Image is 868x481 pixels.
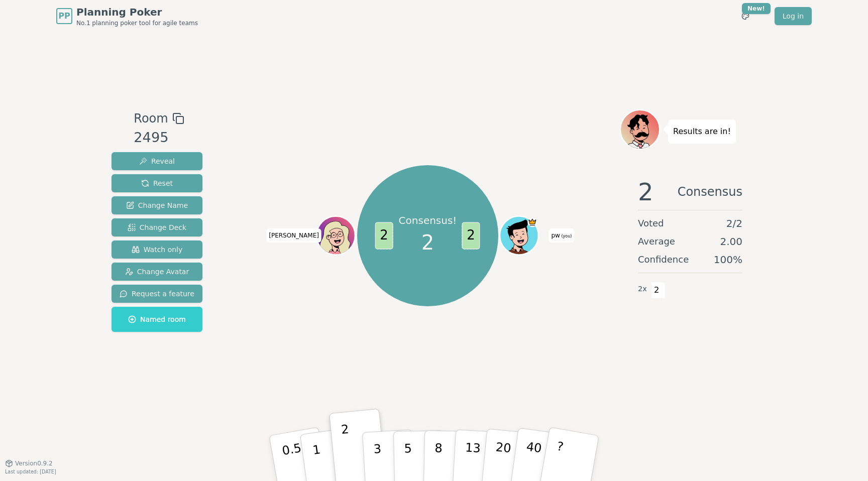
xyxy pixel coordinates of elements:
span: 2 x [638,284,647,295]
span: Request a feature [120,289,194,299]
div: New! [742,3,771,14]
button: Change Avatar [112,263,202,281]
a: PPPlanning PokerNo.1 planning poker tool for agile teams [56,5,198,27]
span: Voted [638,216,664,230]
span: 2.00 [720,234,742,249]
span: Last updated: [DATE] [5,469,56,474]
span: Confidence [638,253,689,267]
button: Reset [112,174,202,192]
span: Change Name [126,200,188,210]
span: Change Avatar [125,267,189,277]
p: 2 [341,422,354,477]
span: Planning Poker [76,5,198,19]
span: Reveal [139,156,175,166]
span: Room [134,109,168,128]
span: 2 [375,222,393,249]
button: Reveal [112,152,202,170]
span: No.1 planning poker tool for agile teams [76,19,198,27]
button: Click to change your avatar [501,217,537,254]
span: Average [638,234,675,249]
span: (you) [560,234,572,238]
button: Named room [112,307,202,332]
span: 2 [638,180,654,204]
span: Watch only [132,245,183,255]
span: 2 [462,222,480,249]
div: 2495 [134,128,184,148]
span: Reset [141,178,173,188]
span: Click to change your name [549,228,574,243]
span: Version 0.9.2 [15,459,53,467]
button: Watch only [112,240,202,259]
span: 2 [651,282,663,299]
span: 2 / 2 [726,216,742,230]
span: Named room [128,314,186,324]
span: PP [58,10,70,22]
button: Version0.9.2 [5,459,53,467]
button: Change Name [112,196,202,214]
span: Click to change your name [266,228,321,243]
span: 100 % [714,253,742,267]
button: Change Deck [112,218,202,236]
span: Change Deck [128,222,186,232]
button: New! [736,7,754,25]
p: Consensus! [399,213,457,227]
p: Results are in! [673,125,731,139]
span: Consensus [678,180,742,204]
a: Log in [775,7,812,25]
span: 2 [421,227,434,258]
span: pw is the host [528,217,537,227]
button: Request a feature [112,285,202,303]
